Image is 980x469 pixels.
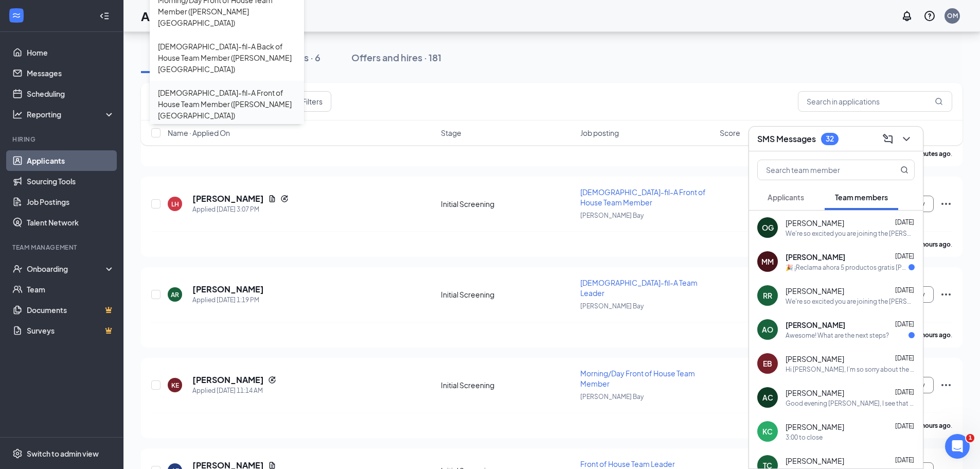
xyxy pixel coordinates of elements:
[826,134,834,143] div: 32
[27,63,115,83] a: Messages
[580,393,644,401] span: [PERSON_NAME] Bay
[786,252,845,262] span: [PERSON_NAME]
[27,42,115,63] a: Home
[786,399,915,408] div: Good evening [PERSON_NAME], I see that I have a missed call from you. I want to apologize that I ...
[762,392,773,403] div: AC
[580,369,695,388] span: Morning/Day Front of House Team Member
[786,263,908,272] div: 🎉 ¡Reclama ahora 5 productos gratis [PERSON_NAME]! Haz clic en el enlace para ayudarme y ganemos ...
[192,193,264,204] h5: [PERSON_NAME]
[901,10,913,22] svg: Notifications
[12,243,113,252] div: Team Management
[279,91,331,112] button: Filter Filters
[99,11,110,21] svg: Collapse
[923,10,936,22] svg: QuestionInfo
[786,218,844,228] span: [PERSON_NAME]
[27,279,115,300] a: Team
[762,324,773,335] div: AO
[11,10,22,21] svg: WorkstreamLogo
[935,97,943,106] svg: MagnifyingGlass
[940,379,952,391] svg: Ellipses
[27,264,106,274] div: Onboarding
[171,381,179,390] div: KE
[917,422,951,429] b: 6 hours ago
[917,240,951,248] b: 2 hours ago
[757,133,816,145] h3: SMS Messages
[762,222,774,233] div: OG
[580,128,619,138] span: Job posting
[895,354,914,362] span: [DATE]
[895,388,914,396] span: [DATE]
[168,128,230,138] span: Name · Applied On
[171,200,179,209] div: LH
[12,109,23,119] svg: Analysis
[895,422,914,430] span: [DATE]
[27,150,115,171] a: Applicants
[786,331,889,340] div: Awesome! What are the next steps?
[945,434,970,459] iframe: Intercom live chat
[12,264,23,274] svg: UserCheck
[895,320,914,328] span: [DATE]
[27,192,115,212] a: Job Postings
[27,83,115,104] a: Scheduling
[895,218,914,226] span: [DATE]
[786,320,845,330] span: [PERSON_NAME]
[580,187,706,207] span: [DEMOGRAPHIC_DATA]-fil-A Front of House Team Member
[762,426,773,437] div: KC
[763,358,772,369] div: EB
[192,284,264,295] h5: [PERSON_NAME]
[761,256,774,267] div: MM
[895,286,914,294] span: [DATE]
[786,388,844,398] span: [PERSON_NAME]
[27,320,115,341] a: SurveysCrown
[900,133,913,145] svg: ChevronDown
[786,297,915,306] div: We're so excited you are joining the [PERSON_NAME] Bay [DEMOGRAPHIC_DATA]-fil-Ateam ! Do you know...
[351,51,441,64] div: Offers and hires · 181
[441,128,461,138] span: Stage
[882,133,894,145] svg: ComposeMessage
[171,290,179,299] div: AR
[192,204,289,215] div: Applied [DATE] 3:07 PM
[947,11,958,20] div: OM
[763,290,772,301] div: RR
[768,193,804,202] span: Applicants
[580,459,675,468] span: Front of House Team Leader
[268,376,276,384] svg: Reapply
[940,288,952,301] svg: Ellipses
[441,199,574,209] div: Initial Screening
[900,166,908,174] svg: MagnifyingGlass
[580,302,644,310] span: [PERSON_NAME] Bay
[880,131,896,147] button: ComposeMessage
[27,448,99,459] div: Switch to admin view
[786,229,915,238] div: We're so excited you are joining the [PERSON_NAME] Bay [DEMOGRAPHIC_DATA]-fil-Ateam ! Do you know...
[786,433,823,442] div: 3:00 to close
[158,41,296,75] div: [DEMOGRAPHIC_DATA]-fil-A Back of House Team Member ([PERSON_NAME][GEOGRAPHIC_DATA])
[895,456,914,464] span: [DATE]
[940,198,952,210] svg: Ellipses
[158,87,296,121] div: [DEMOGRAPHIC_DATA]-fil-A Front of House Team Member ([PERSON_NAME][GEOGRAPHIC_DATA])
[786,422,844,432] span: [PERSON_NAME]
[441,289,574,300] div: Initial Screening
[786,286,844,296] span: [PERSON_NAME]
[758,160,880,180] input: Search team member
[12,448,23,459] svg: Settings
[192,295,264,305] div: Applied [DATE] 1:19 PM
[192,374,264,386] h5: [PERSON_NAME]
[898,131,915,147] button: ChevronDown
[786,456,844,466] span: [PERSON_NAME]
[720,128,740,138] span: Score
[280,195,289,203] svg: Reapply
[580,212,644,219] span: [PERSON_NAME] Bay
[786,365,915,374] div: Hi [PERSON_NAME], I’m so sorry about the delay. I wanted to see if you received [PERSON_NAME]’s m...
[27,171,115,192] a: Sourcing Tools
[580,278,698,298] span: [DEMOGRAPHIC_DATA]-fil-A Team Leader
[966,434,974,442] span: 1
[27,300,115,320] a: DocumentsCrown
[441,380,574,390] div: Initial Screening
[27,109,115,119] div: Reporting
[12,135,113,144] div: Hiring
[917,331,951,339] b: 3 hours ago
[141,7,206,25] h1: Applicants
[786,354,844,364] span: [PERSON_NAME]
[27,212,115,233] a: Talent Network
[798,91,952,112] input: Search in applications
